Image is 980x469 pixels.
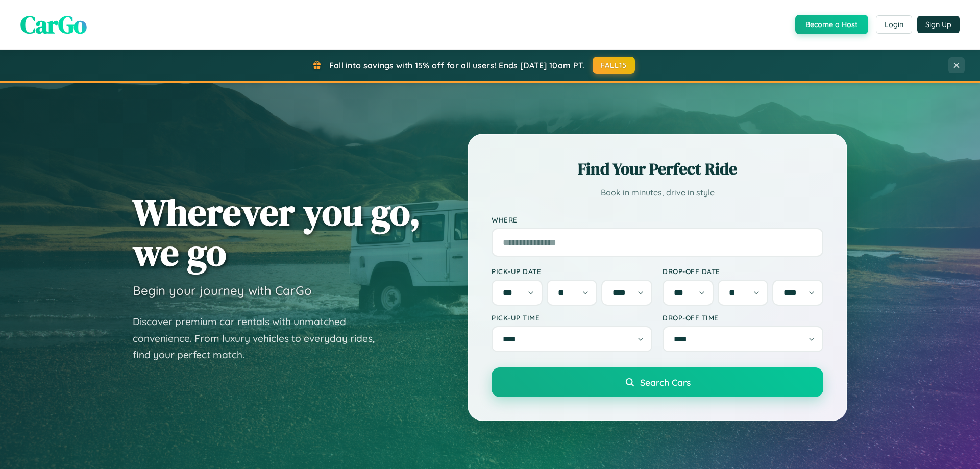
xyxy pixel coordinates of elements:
span: Search Cars [640,377,691,388]
label: Where [492,215,823,224]
h3: Begin your journey with CarGo [133,283,312,298]
label: Drop-off Date [663,267,823,276]
label: Pick-up Date [492,267,652,276]
button: FALL15 [593,57,635,74]
h1: Wherever you go, we go [133,192,421,273]
label: Drop-off Time [663,313,823,322]
button: Sign Up [917,16,960,33]
h2: Find Your Perfect Ride [492,158,823,180]
span: Fall into savings with 15% off for all users! Ends [DATE] 10am PT. [329,60,585,70]
button: Become a Host [795,15,868,34]
button: Login [876,15,912,34]
span: CarGo [20,8,87,41]
label: Pick-up Time [492,313,652,322]
button: Search Cars [492,367,823,397]
p: Discover premium car rentals with unmatched convenience. From luxury vehicles to everyday rides, ... [133,313,388,363]
p: Book in minutes, drive in style [492,185,823,200]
